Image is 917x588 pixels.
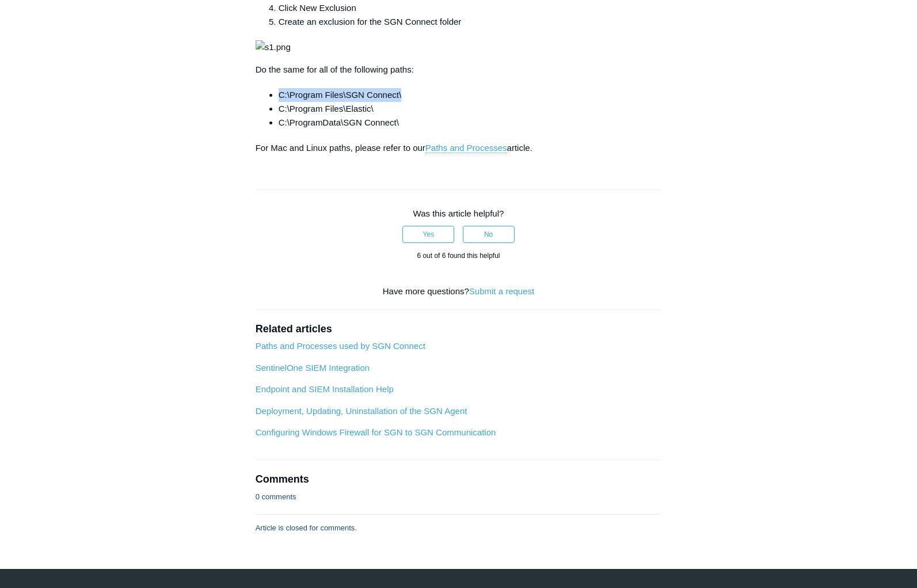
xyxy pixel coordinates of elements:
h2: Comments [256,472,662,487]
p: For Mac and Linux paths, please refer to our article. [256,141,662,155]
span: 6 out of 6 found this helpful [417,252,500,260]
p: 0 comments [256,491,296,503]
a: Configuring Windows Firewall for SGN to SGN Communication [256,427,496,437]
img: s1.png [256,40,291,54]
a: Paths and Processes [425,143,507,153]
button: This article was helpful [402,226,454,243]
button: This article was not helpful [463,226,515,243]
p: Whitelisting SGN Connect on SentinelOne [256,63,662,77]
span: Was this article helpful? [413,208,504,218]
a: Deployment, Updating, Uninstallation of the SGN Agent [256,406,467,416]
li: C:\ProgramData\SGN Connect\ [279,116,662,130]
li: C:\Program Files\Elastic\ [279,102,662,116]
a: Submit a request [469,286,534,296]
a: Paths and Processes used by SGN Connect [256,341,425,351]
div: Have more questions? [256,285,662,298]
li: C:\Program Files\SGN Connect\ [279,88,662,102]
span: Create an exclusion for the SGN Connect folder [279,17,462,26]
span: Click New Exclusion [279,3,356,13]
a: Endpoint and SIEM Installation Help [256,384,394,394]
a: SentinelOne SIEM Integration [256,363,370,373]
h2: Related articles [256,321,662,337]
p: Article is closed for comments. [256,522,357,534]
